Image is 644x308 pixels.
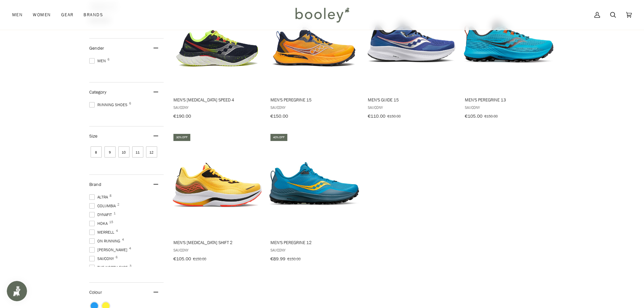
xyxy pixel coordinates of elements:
[91,146,102,158] span: Size: 8
[122,238,124,241] span: 4
[89,89,106,95] span: Category
[7,281,27,301] iframe: Button to open loyalty program pop-up
[465,97,552,103] span: Men's Peregrine 13
[89,247,129,253] span: [PERSON_NAME]
[129,247,131,250] span: 4
[89,133,97,139] span: Size
[109,220,113,224] span: 15
[146,146,157,158] span: Size: 12
[193,256,206,262] span: €150.00
[89,264,130,270] span: The North Face
[287,256,301,262] span: €150.00
[270,97,358,103] span: Men's Peregrine 15
[110,194,112,197] span: 8
[173,239,261,245] span: Men's [MEDICAL_DATA] Shift 2
[116,256,118,259] span: 6
[484,113,498,119] span: €150.00
[387,113,401,119] span: €150.00
[89,220,110,227] span: Hoka
[368,104,455,110] span: Saucony
[89,289,107,295] span: Colour
[173,104,261,110] span: Saucony
[269,133,359,264] a: Men's Peregrine 12
[89,256,116,262] span: Saucony
[129,264,132,268] span: 3
[172,139,262,229] img: Saucony Men's Endorphin Shift 2 Vizigold / Vizired - Booley Galway
[84,11,103,18] span: Brands
[173,247,261,253] span: Saucony
[173,134,190,141] div: 30% off
[33,11,51,18] span: Women
[292,5,352,25] img: Booley
[270,256,285,262] span: €89.99
[368,97,455,103] span: Men's Guide 15
[89,229,116,235] span: Merrell
[132,146,143,158] span: Size: 11
[104,146,116,158] span: Size: 9
[108,58,110,61] span: 6
[173,113,191,119] span: €190.00
[89,58,108,64] span: Men
[465,113,482,119] span: €105.00
[270,104,358,110] span: Saucony
[118,146,129,158] span: Size: 10
[116,229,118,233] span: 4
[270,134,287,141] div: 40% off
[89,181,101,188] span: Brand
[270,239,358,245] span: Men's Peregrine 12
[129,102,131,105] span: 6
[270,247,358,253] span: Saucony
[89,194,110,200] span: Altra
[173,97,261,103] span: Men's [MEDICAL_DATA] Speed 4
[89,45,104,51] span: Gender
[117,203,119,206] span: 2
[89,102,129,108] span: Running Shoes
[465,104,552,110] span: Saucony
[114,212,116,215] span: 1
[89,212,114,218] span: DYNAFIT
[89,238,122,244] span: On Running
[12,11,23,18] span: Men
[270,113,288,119] span: €150.00
[89,203,118,209] span: Columbia
[61,11,74,18] span: Gear
[173,256,191,262] span: €105.00
[368,113,385,119] span: €110.00
[172,133,262,264] a: Men's Endorphin Shift 2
